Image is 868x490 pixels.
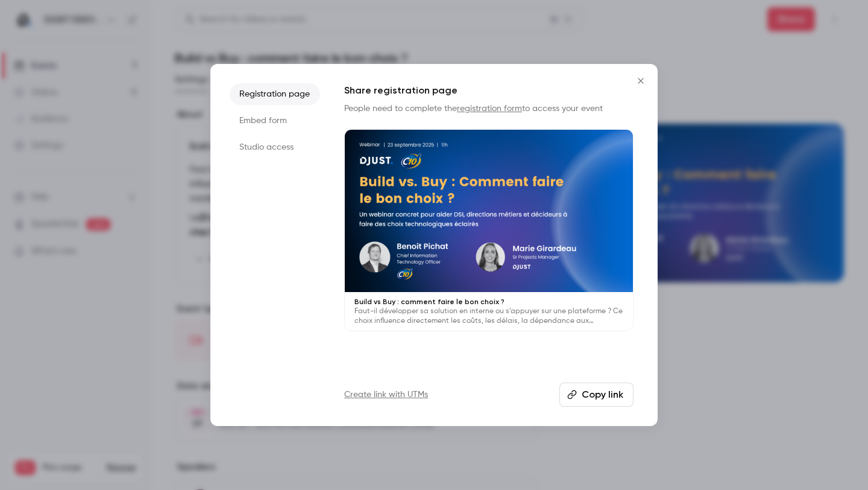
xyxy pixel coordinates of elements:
[559,383,634,407] button: Copy link
[344,103,634,115] p: People need to complete the to access your event
[344,83,634,98] h1: Share registration page
[230,136,320,158] li: Studio access
[457,104,522,113] a: registration form
[629,69,653,93] button: Close
[344,389,428,401] a: Create link with UTMs
[354,297,623,307] p: Build vs Buy : comment faire le bon choix ?
[354,307,623,326] p: Faut-il développer sa solution en interne ou s’appuyer sur une plateforme ? Ce choix influence di...
[230,83,320,105] li: Registration page
[230,110,320,132] li: Embed form
[344,129,634,331] a: Build vs Buy : comment faire le bon choix ?Faut-il développer sa solution en interne ou s’appuyer...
